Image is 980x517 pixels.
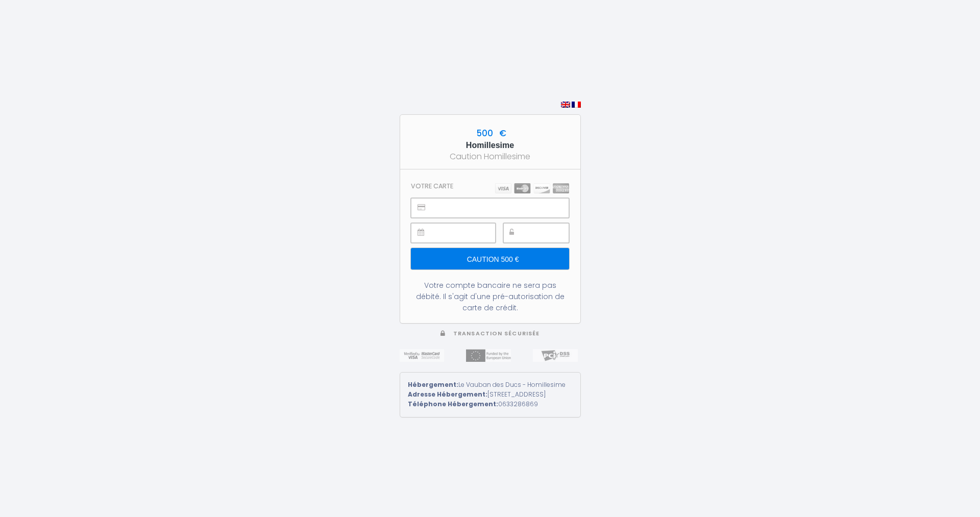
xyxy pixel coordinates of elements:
div: Votre compte bancaire ne sera pas débité. Il s'agit d'une pré-autorisation de carte de crédit. [411,280,569,313]
iframe: Cadre sécurisé pour la saisie du code de sécurité CVC [526,224,569,242]
strong: Téléphone Hébergement: [408,400,498,408]
strong: Adresse Hébergement: [408,390,487,399]
div: [STREET_ADDRESS] [408,390,573,400]
iframe: Cadre sécurisé pour la saisie de la date d'expiration [434,224,495,242]
h5: Homillesime [409,140,571,150]
strong: Hébergement: [408,380,458,389]
input: Caution 500 € [411,248,569,269]
span: Transaction sécurisée [453,330,540,337]
img: en.png [561,102,570,108]
img: fr.png [572,102,581,108]
div: Caution Homillesime [409,150,571,163]
h3: Votre carte [411,182,453,190]
span: 500 € [474,127,506,139]
iframe: Cadre sécurisé pour la saisie du numéro de carte [434,199,568,217]
img: carts.png [495,183,569,193]
div: Le Vauban des Ducs - Homillesime [408,380,573,390]
div: 0633286869 [408,400,573,409]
